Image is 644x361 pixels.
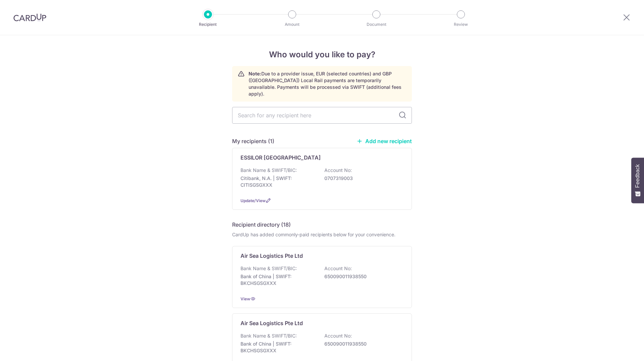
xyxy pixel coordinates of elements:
a: Add new recipient [357,138,412,144]
input: Search for any recipient here [232,107,412,124]
a: View [240,296,250,301]
h5: Recipient directory (18) [232,221,291,229]
p: Recipient [183,21,233,28]
p: Citibank, N.A. | SWIFT: CITISGSGXXX [240,175,316,188]
p: ESSILOR [GEOGRAPHIC_DATA] [240,154,321,162]
p: Bank Name & SWIFT/BIC: [240,167,297,174]
p: Bank Name & SWIFT/BIC: [240,265,297,272]
a: Update/View [240,198,266,203]
p: Bank of China | SWIFT: BKCHSGSGXXX [240,341,316,354]
p: Review [436,21,486,28]
p: 650090011938550 [324,341,399,347]
h4: Who would you like to pay? [232,49,412,61]
p: Air Sea Logistics Pte Ltd [240,252,303,260]
span: Feedback [635,164,641,188]
p: Amount [267,21,317,28]
p: Document [352,21,401,28]
p: Bank Name & SWIFT/BIC: [240,333,297,339]
strong: Note: [249,71,261,76]
button: Feedback - Show survey [631,158,644,203]
div: CardUp has added commonly-paid recipients below for your convenience. [232,231,412,238]
img: CardUp [13,13,46,21]
p: Account No: [324,167,352,174]
p: 650090011938550 [324,273,399,280]
p: Account No: [324,333,352,339]
h5: My recipients (1) [232,137,274,145]
p: 0707319003 [324,175,399,182]
p: Account No: [324,265,352,272]
p: Air Sea Logistics Pte Ltd [240,319,303,327]
p: Bank of China | SWIFT: BKCHSGSGXXX [240,273,316,287]
p: Due to a provider issue, EUR (selected countries) and GBP ([GEOGRAPHIC_DATA]) Local Rail payments... [249,70,406,97]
